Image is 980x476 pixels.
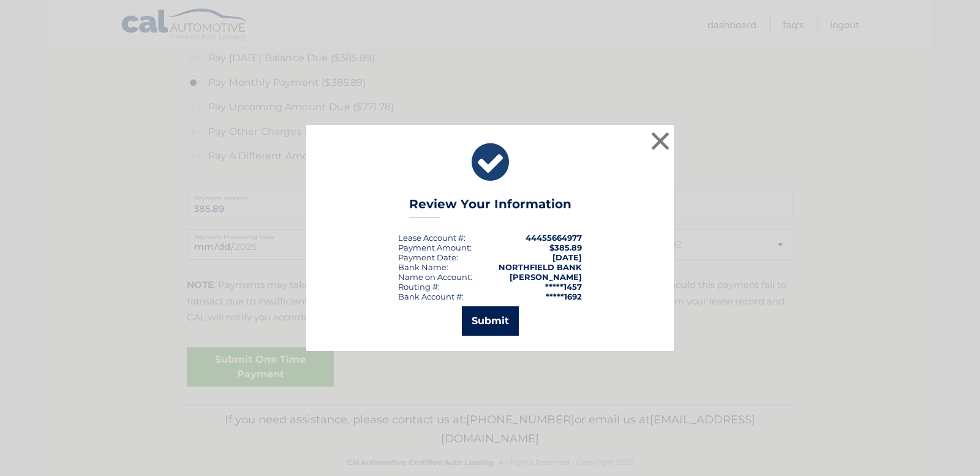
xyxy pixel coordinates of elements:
div: : [398,252,458,262]
div: Routing #: [398,282,440,292]
div: Bank Name: [398,262,448,272]
span: Payment Date [398,252,456,262]
strong: 44455664977 [526,233,582,243]
button: × [648,129,673,153]
h3: Review Your Information [409,197,571,218]
strong: [PERSON_NAME] [510,272,582,282]
span: [DATE] [552,252,582,262]
div: Payment Amount: [398,243,472,252]
button: Submit [462,306,519,336]
div: Name on Account: [398,272,472,282]
div: Bank Account #: [398,292,464,301]
span: $385.89 [549,243,582,252]
strong: NORTHFIELD BANK [499,262,582,272]
div: Lease Account #: [398,233,466,243]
